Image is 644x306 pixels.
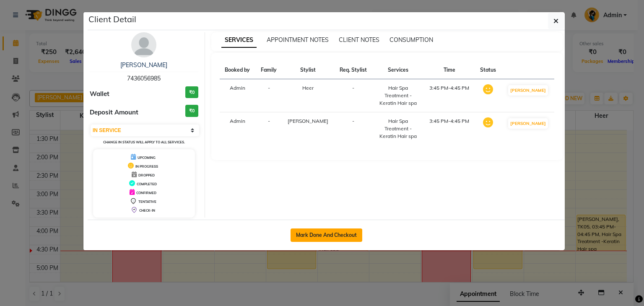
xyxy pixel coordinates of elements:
h5: Client Detail [88,13,136,26]
button: Mark Done And Checkout [291,228,362,242]
th: Req. Stylist [334,61,372,79]
th: Stylist [282,61,334,79]
td: Admin [220,79,256,112]
span: CLIENT NOTES [339,36,379,44]
td: 3:45 PM-4:45 PM [424,79,475,112]
div: Hair Spa Treatment -Keratin Hair spa [377,117,419,140]
td: - [255,112,282,145]
small: Change in status will apply to all services. [103,140,185,144]
span: CONSUMPTION [390,36,433,44]
button: [PERSON_NAME] [508,118,548,129]
span: CONFIRMED [136,191,156,195]
td: - [255,79,282,112]
span: Wallet [90,89,109,99]
th: Services [372,61,424,79]
span: 7436056985 [127,75,161,82]
td: - [334,112,372,145]
td: 3:45 PM-4:45 PM [424,112,475,145]
span: SERVICES [221,33,257,48]
span: COMPLETED [137,182,157,186]
span: TENTATIVE [138,200,156,204]
td: Admin [220,112,256,145]
span: Heer [302,85,314,91]
span: Deposit Amount [90,108,138,117]
th: Booked by [220,61,256,79]
span: DROPPED [138,173,155,177]
img: avatar [131,32,156,57]
th: Time [424,61,475,79]
th: Family [255,61,282,79]
span: UPCOMING [138,156,156,160]
span: [PERSON_NAME] [288,118,328,124]
td: - [334,79,372,112]
a: [PERSON_NAME] [120,61,167,69]
button: [PERSON_NAME] [508,85,548,96]
th: Status [475,61,501,79]
h3: ₹0 [185,105,198,117]
h3: ₹0 [185,86,198,99]
span: CHECK-IN [139,208,155,213]
div: Hair Spa Treatment -Keratin Hair spa [377,84,419,107]
span: IN PROGRESS [135,164,158,169]
span: APPOINTMENT NOTES [267,36,329,44]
